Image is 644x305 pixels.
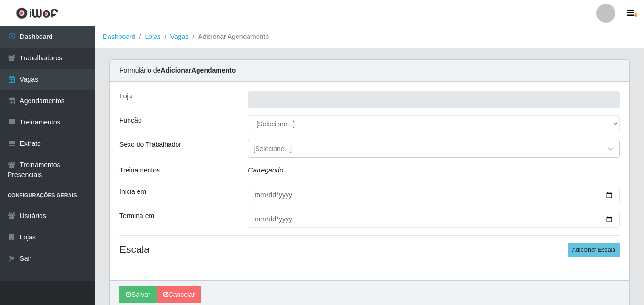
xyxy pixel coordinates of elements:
label: Treinamentos [119,165,160,175]
nav: breadcrumb [95,26,644,48]
label: Função [119,115,142,125]
input: 00/00/0000 [248,187,620,203]
div: [Selecione...] [253,144,292,154]
a: Cancelar [157,286,201,303]
img: CoreUI Logo [16,7,58,19]
i: Carregando... [248,166,289,174]
strong: Adicionar Agendamento [160,67,236,74]
label: Sexo do Trabalhador [119,140,181,150]
input: 00/00/0000 [248,211,620,228]
label: Termina em [119,211,154,221]
li: Adicionar Agendamento [188,32,269,42]
div: Formulário de [110,60,629,82]
a: Vagas [170,33,189,40]
a: Lojas [145,33,160,40]
h4: Escala [119,243,620,255]
label: Inicia em [119,187,146,197]
label: Loja [119,91,132,101]
a: Dashboard [103,33,136,40]
button: Salvar [119,286,157,303]
button: Adicionar Escala [568,243,620,257]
